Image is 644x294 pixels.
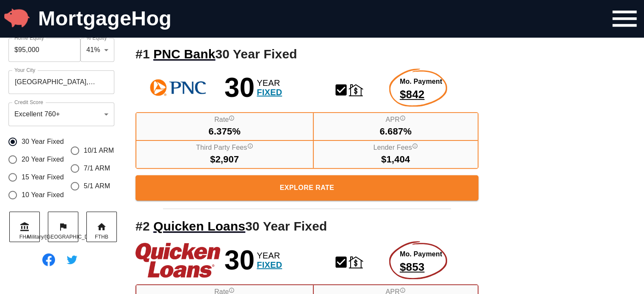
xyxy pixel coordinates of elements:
svg: Annual Percentage Rate - The interest rate on the loan if lender fees were averaged into each mon... [400,115,406,121]
span: YEAR [257,78,282,88]
a: PNC Bank Logo [135,74,224,102]
span: 20 Year Fixed [22,154,64,165]
div: gender [8,126,119,211]
h2: # 2 30 Year Fixed [135,217,478,236]
svg: Interest Rate "rate", reflects the cost of borrowing. If the interest rate is 3% and your loan is... [229,287,235,293]
a: Explore More about this rate product [400,77,442,102]
label: APR [386,115,406,125]
span: 30 [224,74,255,101]
span: $1,404 [381,153,410,166]
span: 10/1 ARM [84,146,114,156]
label: Lender Fees [373,143,418,153]
label: Third Party Fees [196,143,253,153]
svg: Interest Rate "rate", reflects the cost of borrowing. If the interest rate is 3% and your loan is... [229,115,235,121]
span: 6.687% [380,125,412,138]
span: $853 [400,259,442,275]
span: Explore Rate [142,182,472,194]
span: 30 Year Fixed [22,137,64,147]
h2: # 1 30 Year Fixed [135,45,478,63]
span: 7/1 ARM [84,163,110,173]
a: Explore More About this Rate Product [135,175,478,201]
a: Quicken Loans Logo [135,243,224,277]
span: See more rates from PNC Bank! [153,47,215,61]
input: Home Equity [8,38,80,62]
img: Follow @MortgageHog [64,251,80,268]
svg: Home Refinance [348,82,363,97]
span: 10 Year Fixed [22,190,64,200]
img: Find MortgageHog on Facebook [42,253,55,266]
a: PNC Bank [153,47,215,61]
span: $842 [400,87,442,102]
a: Quicken Loans [153,219,245,233]
span: FHA [19,234,30,241]
span: Mo. Payment [400,250,442,259]
a: Explore More about this rate product [400,250,442,275]
span: FIXED [257,88,282,97]
span: $2,907 [210,153,239,166]
svg: Conventional Mortgage [334,255,348,269]
span: 5/1 ARM [84,181,110,191]
span: 30 [224,247,255,274]
button: Explore Rate [135,175,478,201]
svg: Conventional Mortgage [334,82,348,97]
div: 41% [80,38,114,62]
svg: Home Refinance [348,255,363,269]
span: See more rates from Quicken Loans! [153,219,245,233]
span: YEAR [257,251,282,260]
span: Mo. Payment [400,77,442,87]
img: PNC Bank Logo [135,74,220,102]
svg: Third party fees include fees and taxes paid to non lender entities to facilitate the closing of ... [247,143,253,149]
span: FTHB [95,234,108,241]
svg: Lender fees include all fees paid directly to the lender for funding your mortgage. Lender fees i... [412,143,418,149]
img: MortgageHog Logo [4,5,30,30]
span: FIXED [257,260,282,269]
svg: Annual Percentage Rate - The interest rate on the loan if lender fees were averaged into each mon... [400,287,406,293]
span: Military/[GEOGRAPHIC_DATA] [27,234,99,241]
img: See more rates from Quicken Loans! [135,243,220,277]
a: MortgageHog [38,7,171,30]
span: 6.375% [209,125,241,138]
div: Excellent 760+ [8,102,114,126]
span: 15 Year Fixed [22,172,64,182]
label: Rate [214,115,235,125]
